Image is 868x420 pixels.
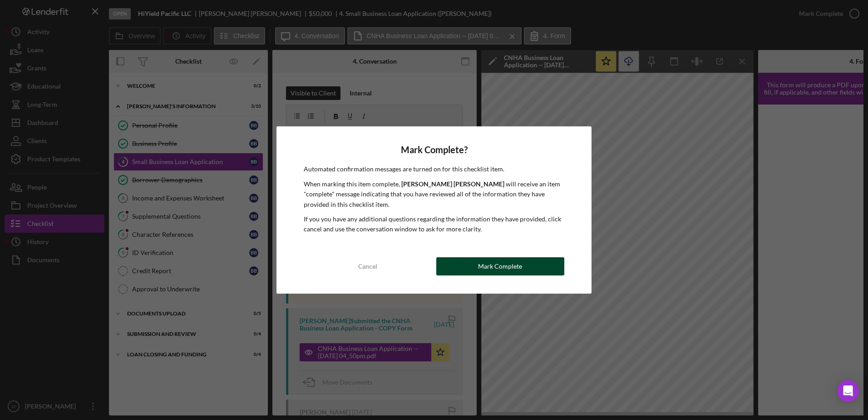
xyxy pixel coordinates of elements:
button: Cancel [304,257,432,275]
p: When marking this item complete, will receive an item "complete" message indicating that you have... [304,179,564,210]
b: [PERSON_NAME] [PERSON_NAME] [401,180,504,188]
div: Cancel [358,257,377,275]
div: Mark Complete [478,257,522,275]
h4: Mark Complete? [304,145,564,155]
p: If you you have any additional questions regarding the information they have provided, click canc... [304,214,564,235]
p: Automated confirmation messages are turned on for this checklist item. [304,164,564,174]
button: Mark Complete [436,257,564,275]
div: Open Intercom Messenger [837,380,859,402]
